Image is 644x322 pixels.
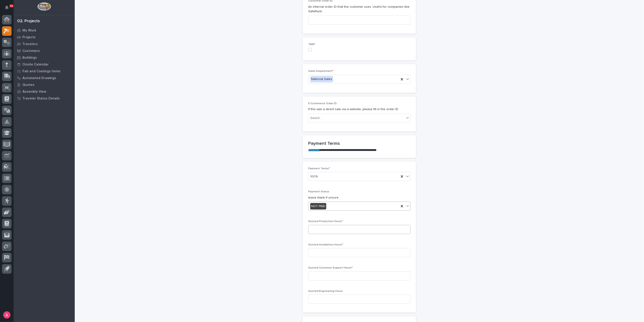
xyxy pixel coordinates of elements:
p: Buildings [22,56,37,60]
a: Onsite Calendar [14,61,75,68]
p: Quotes [22,83,34,87]
button: users-avatar [2,310,12,320]
a: Quotes [14,81,75,88]
a: Fab and Coatings Items [14,68,75,75]
div: National Sales [310,76,333,82]
p: Traveler Status Details [22,97,60,101]
span: Quoted Installation Hours [308,243,343,246]
span: Payment Terms [308,167,330,170]
p: leave blank if unsure [308,195,411,200]
div: Notifications33 [6,5,12,13]
div: 02. Projects [17,19,40,24]
a: Traveler Status Details [14,95,75,102]
span: Quoted Production Hours [308,220,343,223]
button: Notifications [2,3,12,12]
p: Automated Drawings [22,76,56,80]
p: Onsite Calendar [22,63,49,67]
span: E-Commerce Order ID [308,102,337,105]
a: Customers [14,47,75,54]
a: Automated Drawings [14,75,75,81]
p: Assembly View [22,90,46,94]
span: Quoted Engineering Hours [308,290,343,293]
p: Projects [22,35,36,39]
div: NOT PAID [310,203,326,210]
p: My Work [22,29,36,33]
span: Quoted Customer Support Hours [308,266,353,269]
p: An internal order ID that the customer uses. Useful for companies like SafeRack. [308,5,411,14]
p: Customers [22,49,40,53]
a: My Work [14,27,75,34]
span: Payment Status [308,190,329,193]
div: Select... [310,116,322,121]
span: 100% [310,174,318,179]
p: Travelers [22,42,38,46]
p: If this was a direct sale via a website, please fill in the order ID [308,107,411,112]
a: Projects [14,34,75,41]
p: 33 [10,4,13,7]
p: Fab and Coatings Items [22,69,60,73]
span: Sales Department [308,70,333,73]
a: Travelers [14,41,75,47]
a: Buildings [14,54,75,61]
a: Assembly View [14,88,75,95]
h2: Payment Terms [308,141,411,146]
span: T&M? [308,43,315,46]
img: Workspace Logo [37,2,51,11]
